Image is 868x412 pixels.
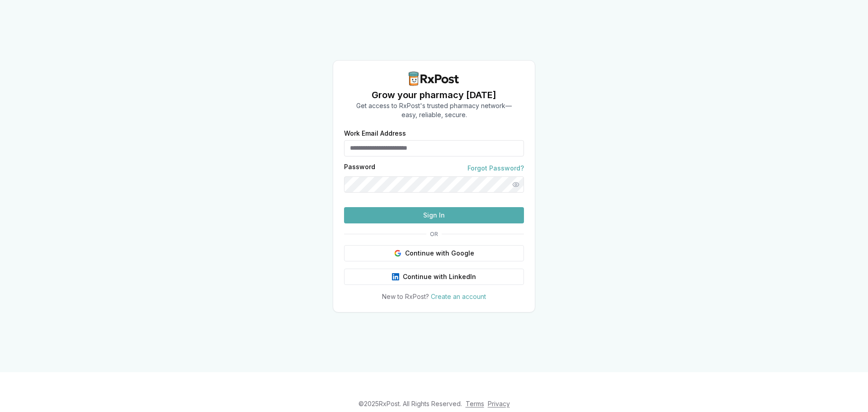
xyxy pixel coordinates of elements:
img: LinkedIn [392,273,399,280]
span: New to RxPost? [382,293,429,300]
button: Sign In [344,207,524,223]
a: Create an account [431,293,486,300]
a: Forgot Password? [467,164,524,173]
button: Continue with Google [344,245,524,261]
a: Terms [466,400,484,407]
label: Password [344,164,375,173]
img: RxPost Logo [405,71,463,86]
h1: Grow your pharmacy [DATE] [356,89,512,101]
button: Show password [508,176,524,193]
p: Get access to RxPost's trusted pharmacy network— easy, reliable, secure. [356,101,512,119]
img: Google [394,250,401,257]
label: Work Email Address [344,130,524,137]
a: Privacy [488,400,510,407]
button: Continue with LinkedIn [344,269,524,285]
span: OR [426,231,442,238]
